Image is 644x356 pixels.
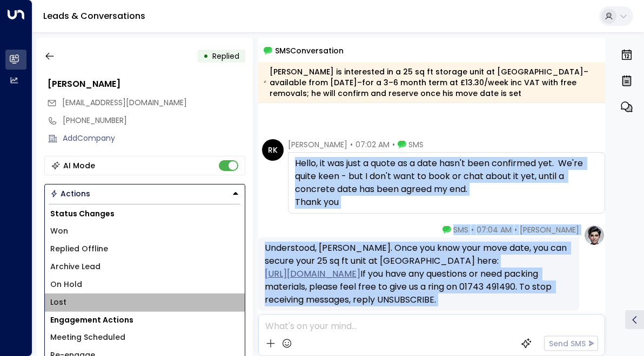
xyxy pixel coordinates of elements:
[203,46,209,66] div: •
[45,206,245,222] h1: Status Changes
[50,332,125,343] span: Meeting Scheduled
[265,242,573,306] div: Understood, [PERSON_NAME]. Once you know your move date, you can secure your 25 sq ft unit at [GE...
[50,243,108,255] span: Replied Offline
[477,224,512,235] span: 07:04 AM
[288,139,347,150] span: [PERSON_NAME]
[275,44,344,57] span: SMS Conversation
[408,139,424,150] span: SMS
[62,97,187,108] span: r_keddie@mac.com
[50,279,82,290] span: On Hold
[264,66,599,99] div: [PERSON_NAME] is interested in a 25 sq ft storage unit at [GEOGRAPHIC_DATA]–available from [DATE]...
[43,10,145,22] a: Leads & Conversations
[262,139,284,161] div: RK
[44,184,245,203] button: Actions
[50,189,90,198] div: Actions
[355,139,390,150] span: 07:02 AM
[295,157,599,209] div: Hello, it was just a quote as a date hasn't been confirmed yet. We're quite keen - but I don't wa...
[265,268,360,280] a: [URL][DOMAIN_NAME]
[514,224,517,235] span: •
[453,224,468,235] span: SMS
[471,224,474,235] span: •
[44,184,245,203] div: Button group with a nested menu
[212,51,239,61] span: Replied
[63,160,95,171] div: AI Mode
[63,115,245,126] div: [PHONE_NUMBER]
[62,97,187,108] span: [EMAIL_ADDRESS][DOMAIN_NAME]
[50,261,100,272] span: Archive Lead
[50,225,68,237] span: Won
[350,139,353,150] span: •
[63,133,245,144] div: AddCompany
[583,224,605,246] img: profile-logo.png
[392,139,395,150] span: •
[48,78,245,91] div: [PERSON_NAME]
[45,312,245,328] h1: Engagement Actions
[50,297,66,308] span: Lost
[520,224,579,235] span: [PERSON_NAME]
